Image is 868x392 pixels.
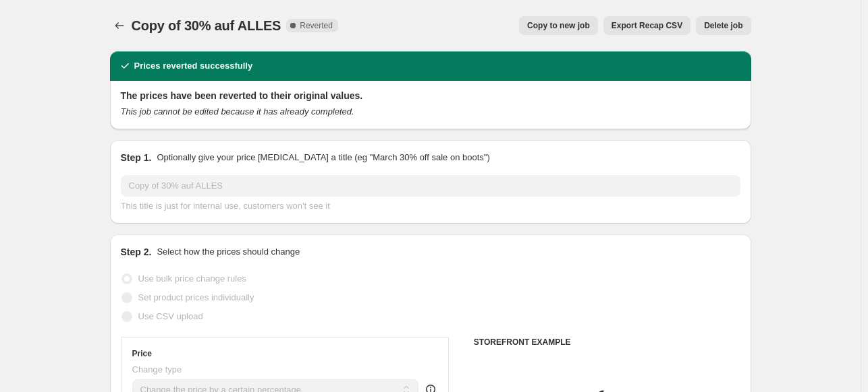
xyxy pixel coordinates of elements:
button: Export Recap CSV [603,16,690,35]
h2: Step 1. [121,151,152,164]
p: Select how the prices should change [157,245,300,259]
button: Price change jobs [110,16,129,35]
h2: The prices have been reverted to their original values. [121,89,740,102]
span: Change type [132,364,182,374]
span: This title is just for internal use, customers won't see it [121,201,330,211]
h6: STOREFRONT EXAMPLE [474,337,740,348]
p: Optionally give your price [MEDICAL_DATA] a title (eg "March 30% off sale on boots") [157,151,489,164]
button: Delete job [696,16,751,35]
span: Use bulk price change rules [138,273,246,284]
span: Use CSV upload [138,311,203,321]
span: Reverted [300,20,333,31]
span: Export Recap CSV [612,20,682,31]
h3: Price [132,348,152,359]
span: Copy of 30% auf ALLES [132,18,281,33]
input: 30% off holiday sale [121,175,740,197]
span: Delete job [704,20,742,31]
h2: Step 2. [121,245,152,259]
i: This job cannot be edited because it has already completed. [121,106,354,117]
span: Copy to new job [527,20,590,31]
h2: Prices reverted successfully [134,59,253,73]
button: Copy to new job [519,16,598,35]
span: Set product prices individually [138,292,254,302]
